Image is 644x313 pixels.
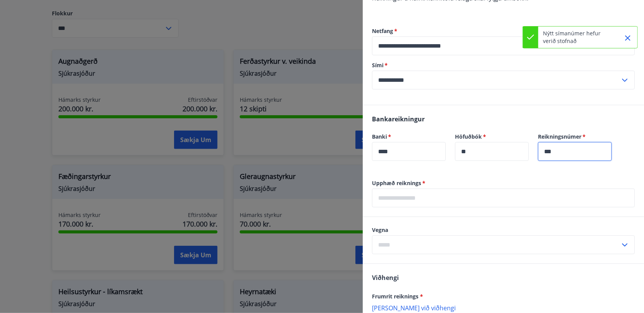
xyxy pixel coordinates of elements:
label: Sími [372,61,635,69]
span: Bankareikningur [372,115,425,123]
label: Reikningsnúmer [538,133,612,141]
p: Nýtt símanúmer hefur verið stofnað [543,30,611,45]
span: Viðhengi [372,273,399,282]
label: Upphæð reiknings [372,179,635,187]
label: Höfuðbók [455,133,529,141]
label: Netfang [372,27,635,35]
div: Upphæð reiknings [372,189,635,207]
button: Close [621,31,634,45]
label: Vegna [372,226,635,234]
label: Banki [372,133,446,141]
p: [PERSON_NAME] við viðhengi [372,304,635,311]
span: Frumrit reiknings [372,293,423,300]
